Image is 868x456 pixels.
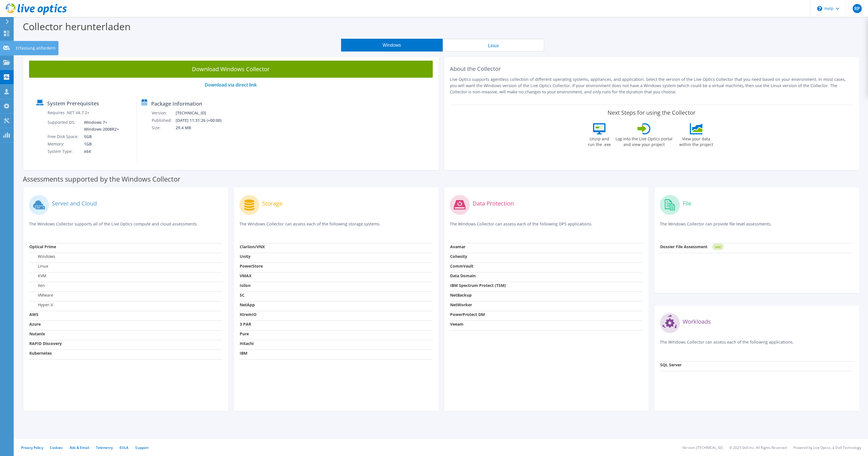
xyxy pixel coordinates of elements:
strong: SC [240,292,245,298]
label: Xen [29,283,45,288]
strong: AWS [29,312,38,317]
label: System Prerequisites [47,100,99,106]
p: The Windows Collector can assess each of the following storage systems. [239,221,433,233]
a: Support [135,445,149,450]
strong: XtremIO [240,312,256,317]
td: x64 [80,148,120,155]
li: Version: [TECHNICAL_ID] [682,445,723,450]
strong: 3 PAR [240,321,251,327]
label: KVM [29,273,46,279]
td: 5GB [80,133,120,140]
td: [TECHNICAL_ID] [175,109,229,117]
svg: \n [817,6,822,11]
strong: NetApp [240,302,255,307]
li: © 2025 Dell Inc. All Rights Reserved [729,445,787,450]
td: Size: [151,124,175,132]
td: Free Disk Space: [47,133,80,140]
label: Data Protection [473,201,514,206]
strong: Dossier File Assessment [660,244,707,249]
strong: SQL Server [660,362,682,367]
td: 29.4 MB [175,124,229,132]
td: Published: [151,117,175,124]
label: Linux [29,263,48,269]
p: The Windows Collector can assess each of the following applications. [660,339,853,351]
li: Powered by Live Optics, a Dell Technology [793,445,861,450]
td: 1GB [80,140,120,148]
a: Download Windows Collector [29,61,433,78]
strong: PowerProtect DM [450,312,485,317]
strong: Optical Prime [29,244,56,249]
strong: Veeam [450,321,463,327]
label: Assessments supported by the Windows Collector [23,176,180,182]
label: Hyper-V [29,302,53,308]
div: Erfassung anfordern [13,41,58,55]
label: Storage [262,201,282,206]
strong: IBM Spectrum Protect (TSM) [450,283,506,288]
strong: Pure [240,331,249,336]
strong: Clariion/VNX [240,244,265,249]
td: Supported OS: [47,119,80,133]
label: Windows [29,254,55,259]
td: [DATE] 11:31:26 (+00:00) [175,117,229,124]
a: Cookies [50,445,63,450]
td: Memory: [47,140,80,148]
a: Telemetry [96,445,113,450]
p: Live Optics supports agentless collection of different operating systems, appliances, and applica... [450,76,853,95]
p: The Windows Collector supports all of the Live Optics compute and cloud assessments. [29,221,222,233]
h2: About the Collector [450,65,853,72]
td: Version: [151,109,175,117]
strong: IBM [240,350,247,356]
strong: Unity [240,254,251,259]
button: Windows [341,39,443,52]
strong: Azure [29,321,41,327]
a: Privacy Policy [21,445,43,450]
p: The Windows Collector can assess each of the following DPS applications. [450,221,643,233]
label: File [683,201,691,206]
strong: Hitachi [240,341,254,346]
label: Requires .NET V4.7.2+ [48,110,89,116]
strong: VMAX [240,273,251,278]
label: Server and Cloud [52,201,97,206]
strong: Avamar [450,244,465,249]
a: Download via direct link [205,82,257,88]
label: Log into the Live Optics portal and view your project [615,134,673,147]
td: Windows 7+ Windows 2008R2+ [80,119,120,133]
label: VMware [29,292,53,298]
span: RP [853,4,862,13]
strong: Isilon [240,283,251,288]
label: Package Information [151,101,202,106]
label: Collector herunterladen [23,20,131,33]
label: View your data within the project [676,134,717,147]
p: The Windows Collector can provide file level assessments. [660,221,853,233]
td: System Type: [47,148,80,155]
strong: Nutanix [29,331,45,336]
strong: Data Domain [450,273,476,278]
strong: Kubernetes [29,350,52,356]
a: EULA [120,445,128,450]
a: Ads & Email [70,445,89,450]
strong: Cohesity [450,254,467,259]
strong: RAPID Discovery [29,341,62,346]
strong: NetBackup [450,292,472,298]
strong: CommVault [450,263,473,269]
label: Next Steps for using the Collector [608,109,695,116]
strong: PowerStore [240,263,263,269]
button: Linux [443,39,544,52]
label: Workloads [683,319,711,324]
tspan: NEW! [715,245,721,248]
strong: NetWorker [450,302,472,307]
label: Unzip and run the .exe [586,134,612,147]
